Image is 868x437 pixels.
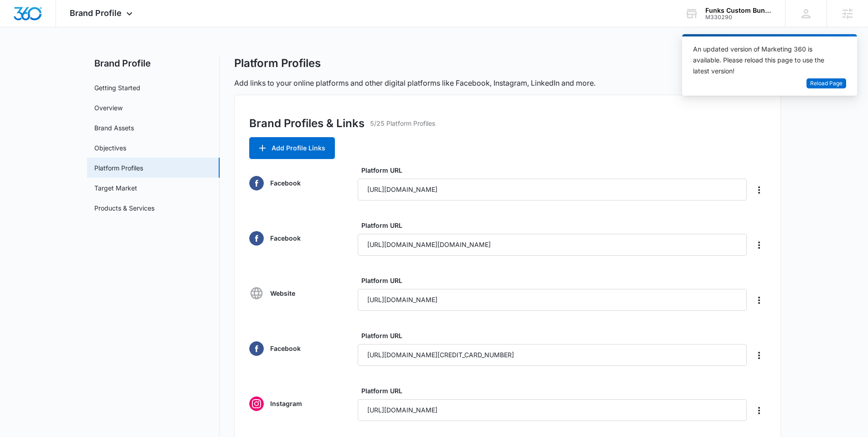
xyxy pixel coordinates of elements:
a: Products & Services [94,203,154,213]
a: Brand Assets [94,123,134,133]
span: Brand Profile [70,8,122,18]
label: Platform URL [361,331,750,340]
a: Platform Profiles [94,163,143,173]
div: An updated version of Marketing 360 is available. Please reload this page to use the latest version! [693,44,835,77]
a: Getting Started [94,83,140,93]
button: Add Profile Links [249,137,335,159]
h1: Platform Profiles [234,57,321,70]
div: account name [705,7,772,14]
input: Please enter the platform URL [358,179,747,201]
a: Overview [94,103,123,113]
div: account id [705,14,772,21]
label: Platform URL [361,386,750,396]
p: 5/25 Platform Profiles [370,118,435,128]
label: Platform URL [361,165,750,175]
button: Delete [752,348,766,363]
p: Facebook [270,178,301,188]
h3: Brand Profiles & Links [249,115,365,132]
button: Reload Page [806,78,846,89]
p: Instagram [270,399,302,408]
input: Please enter the platform URL [358,234,747,256]
label: Platform URL [361,221,750,230]
label: Platform URL [361,276,750,285]
button: Delete [752,293,766,308]
button: Delete [752,183,766,197]
p: Facebook [270,233,301,243]
input: Please enter the platform URL [358,344,747,366]
p: Website [270,288,295,298]
p: Add links to your online platforms and other digital platforms like Facebook, Instagram, LinkedIn... [234,77,781,88]
input: Please enter the platform URL [358,289,747,311]
input: Please enter the platform URL [358,399,747,421]
a: Objectives [94,143,126,153]
a: Target Market [94,183,137,193]
button: Delete [752,403,766,418]
span: Reload Page [810,79,842,88]
p: Facebook [270,344,301,353]
button: Delete [752,238,766,252]
h2: Brand Profile [87,57,220,70]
